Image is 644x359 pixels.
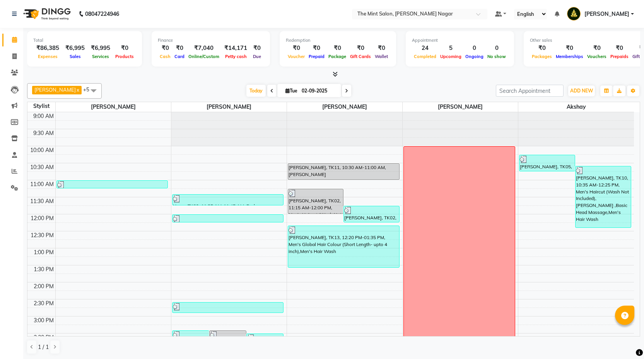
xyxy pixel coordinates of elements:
[29,197,55,205] div: 11:30 AM
[463,54,485,59] span: Ongoing
[76,87,79,93] a: x
[186,54,221,59] span: Online/Custom
[326,54,348,59] span: Package
[485,54,508,59] span: No show
[608,44,630,53] div: ₹0
[32,129,55,137] div: 9:30 AM
[29,231,55,239] div: 12:30 PM
[29,163,55,171] div: 10:30 AM
[113,54,136,59] span: Products
[554,54,585,59] span: Memberships
[62,44,88,53] div: ₹6,995
[57,181,168,188] div: [PERSON_NAME], TK06, 11:00 AM-11:15 AM, Women's Luxury Hair Wash (Only Wash)
[585,54,608,59] span: Vouchers
[288,226,399,267] div: [PERSON_NAME], TK13, 12:20 PM-01:35 PM, Men's Global Hair Colour (Short Length- upto 4 inch),Men'...
[32,112,55,120] div: 9:00 AM
[554,44,585,53] div: ₹0
[158,54,173,59] span: Cash
[348,54,373,59] span: Gift Cards
[33,44,62,53] div: ₹86,385
[585,44,608,53] div: ₹0
[173,303,284,313] div: [PERSON_NAME], TK14, 02:35 PM-02:55 PM, Eyebrows Threading
[36,54,60,59] span: Expenses
[173,195,284,205] div: Hema, TK09, 11:25 AM-11:45 AM, Eyebrows Threading
[373,54,390,59] span: Wallet
[113,44,136,53] div: ₹0
[373,44,390,53] div: ₹0
[33,37,136,44] div: Total
[412,37,508,44] div: Appointment
[403,102,518,112] span: [PERSON_NAME]
[567,7,581,21] img: Dhiraj Mirajkar
[32,333,55,342] div: 3:30 PM
[32,248,55,256] div: 1:00 PM
[221,44,250,53] div: ₹14,171
[568,85,595,96] button: ADD NEW
[519,155,575,171] div: [PERSON_NAME], TK05, 10:15 AM-10:45 AM, [PERSON_NAME]
[288,189,343,214] div: [PERSON_NAME], TK02, 11:15 AM-12:00 PM, Men's Haircut (Wash Not Included)
[29,214,55,222] div: 12:00 PM
[485,44,508,53] div: 0
[570,88,593,94] span: ADD NEW
[32,316,55,325] div: 3:00 PM
[608,54,630,59] span: Prepaids
[463,44,485,53] div: 0
[173,54,186,59] span: Card
[210,331,246,341] div: [PERSON_NAME], TK12, 03:25 PM-03:45 PM, Eyebrows Threading
[38,343,49,351] span: 1 / 1
[286,54,307,59] span: Voucher
[530,44,554,53] div: ₹0
[171,102,287,112] span: [PERSON_NAME]
[286,44,307,53] div: ₹0
[173,44,186,53] div: ₹0
[250,44,264,53] div: ₹0
[32,299,55,308] div: 2:30 PM
[34,87,76,93] span: [PERSON_NAME]
[247,334,283,350] div: [PERSON_NAME], TK16, 03:30 PM-04:00 PM, Eyebrows Threading,Upperlips & Lowerlips Threading,Chin T...
[27,102,55,110] div: Stylist
[584,10,629,18] span: [PERSON_NAME]
[344,206,399,222] div: [PERSON_NAME], TK02, 11:45 AM-12:15 PM, [PERSON_NAME]
[286,37,390,44] div: Redemption
[158,37,264,44] div: Finance
[20,3,73,25] img: logo
[29,146,55,154] div: 10:00 AM
[307,44,326,53] div: ₹0
[438,54,463,59] span: Upcoming
[348,44,373,53] div: ₹0
[29,180,55,188] div: 11:00 AM
[412,54,438,59] span: Completed
[88,44,113,53] div: ₹6,995
[288,164,399,179] div: [PERSON_NAME], TK11, 10:30 AM-11:00 AM, [PERSON_NAME]
[438,44,463,53] div: 5
[496,85,564,97] input: Search Appointment
[326,44,348,53] div: ₹0
[246,85,266,97] span: Today
[68,54,83,59] span: Sales
[251,54,263,59] span: Due
[90,54,111,59] span: Services
[186,44,221,53] div: ₹7,040
[287,102,402,112] span: [PERSON_NAME]
[518,102,634,112] span: Akshay
[56,102,171,112] span: [PERSON_NAME]
[85,3,119,25] b: 08047224946
[412,44,438,53] div: 24
[32,282,55,291] div: 2:00 PM
[32,265,55,274] div: 1:30 PM
[223,54,249,59] span: Petty cash
[576,166,631,227] div: [PERSON_NAME], TK10, 10:35 AM-12:25 PM, Men's Haircut (Wash Not Included),[PERSON_NAME] ,Basic He...
[284,88,299,94] span: Tue
[173,215,284,222] div: [PERSON_NAME], TK07, 12:00 PM-12:15 PM, Women's Luxury Hair Wash (Only Wash)
[307,54,326,59] span: Prepaid
[83,86,95,92] span: +5
[299,85,338,97] input: 2025-09-02
[530,54,554,59] span: Packages
[158,44,173,53] div: ₹0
